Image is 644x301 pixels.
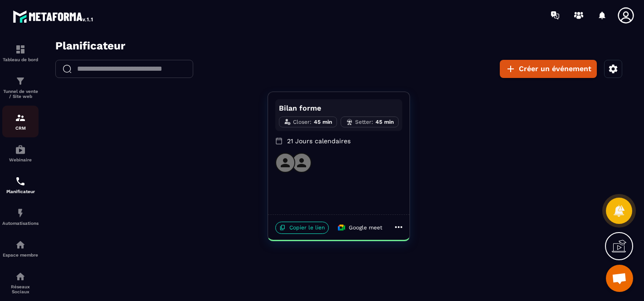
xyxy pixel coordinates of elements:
[2,169,39,201] a: schedulerschedulerPlanificateur
[2,137,39,169] a: automationsautomationsWebinaire
[2,252,39,257] p: Espace membre
[2,189,39,194] p: Planificateur
[15,176,26,187] img: scheduler
[15,271,26,282] img: social-network
[2,106,39,137] a: formationformationCRM
[290,182,345,195] p: Google meet
[15,239,26,250] img: automations
[2,157,39,162] p: Webinaire
[233,97,360,106] p: 21 Jours calendaires
[333,78,351,87] p: 45 min
[271,78,289,87] p: 45 min
[2,89,39,99] p: Tunnel de vente / Site web
[606,265,633,292] a: Ouvrir le chat
[15,76,26,87] img: formation
[457,20,554,39] button: Créer un événement
[312,78,331,87] p: Setter :
[233,182,286,194] p: Copier le lien
[250,78,269,87] p: Closer :
[13,8,94,24] img: logo
[2,284,39,294] p: Réseaux Sociaux
[2,69,39,106] a: formationformationTunnel de vente / Site web
[15,208,26,218] img: automations
[2,221,39,226] p: Automatisations
[15,144,26,155] img: automations
[2,57,39,62] p: Tableau de bord
[236,63,356,74] p: Bilan forme
[2,264,39,301] a: social-networksocial-networkRéseaux Sociaux
[15,44,26,55] img: formation
[15,112,26,123] img: formation
[2,233,39,264] a: automationsautomationsEspace membre
[2,37,39,69] a: formationformationTableau de bord
[2,126,39,131] p: CRM
[2,201,39,233] a: automationsautomationsAutomatisations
